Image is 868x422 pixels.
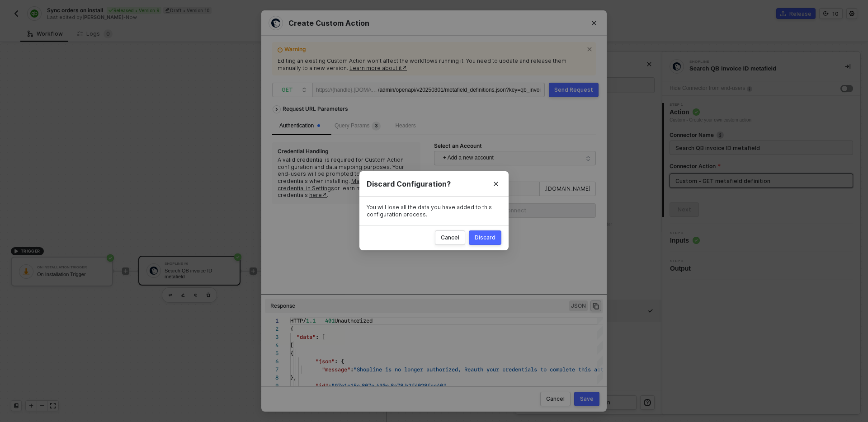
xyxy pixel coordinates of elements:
[375,123,378,128] span: 3
[290,373,297,382] span: },
[434,142,488,150] label: Select an Account
[435,231,465,245] button: Cancel
[278,57,590,71] div: Editing an existing Custom Action won’t affect the workflows running it. You need to update and r...
[265,382,278,390] div: 9
[265,317,278,325] div: 1
[306,316,316,325] span: 1.1
[367,204,501,218] div: You will lose all the data you have added to this configuration process.
[290,317,291,325] textarea: Editor content;Press Alt+F1 for Accessibility Options.
[309,192,327,198] a: here↗
[354,365,512,374] span: "Shopline is no longer authorized, Reauth your cre
[592,302,600,310] span: icon-copy-paste
[549,83,599,97] button: Send Request
[290,324,293,333] span: {
[316,357,335,366] span: "json"
[475,234,495,242] div: Discard
[483,171,509,197] button: Close
[367,179,501,189] div: Discard Configuration?
[297,333,316,341] span: "data"
[581,10,607,36] button: Close
[316,381,328,390] span: "id"
[282,83,307,97] span: GET
[278,178,409,192] a: Manage your existing credential in Settings
[265,349,278,357] div: 5
[270,302,295,309] div: Response
[580,395,594,403] div: Save
[335,316,373,325] span: Unauthorized
[265,341,278,349] div: 4
[587,45,594,52] span: icon-close
[316,83,378,97] div: https://{handle}.[DOMAIN_NAME]
[290,341,293,349] span: [
[569,300,588,311] span: JSON
[469,231,501,245] button: Discard
[441,234,459,242] div: Cancel
[265,325,278,333] div: 2
[372,122,381,131] sup: 3
[322,365,350,374] span: "message"
[434,203,596,218] button: Connect
[349,65,407,71] a: Learn more about it↗
[328,381,331,390] span: :
[331,381,446,390] span: "97e1c15c-807e-430e-8a78-b2f4028fcc40"
[540,392,571,406] button: Cancel
[278,156,415,199] div: A valid credential is required for Custom Action configuration and data mapping purposes. Your en...
[574,392,599,406] button: Save
[546,395,565,403] div: Cancel
[279,122,320,130] div: Authentication
[325,316,335,325] span: 401
[395,122,415,129] span: Headers
[290,349,293,357] span: {
[284,46,583,56] span: Warning
[378,83,541,98] div: /admin/openapi/v20250301/metafield_definitions.json
[265,366,278,374] div: 7
[443,151,590,165] span: + Add a new account
[506,87,677,93] span: ?key=qb_invoice_id&namespace=quickbooks&owner_resource=orders
[269,16,599,30] div: Create Custom Action
[265,357,278,366] div: 6
[278,101,353,117] div: Request URL Parameters
[335,357,344,366] span: : {
[278,148,329,155] div: Credential Handling
[540,182,596,196] span: .[DOMAIN_NAME]
[350,365,354,374] span: :
[273,108,280,112] span: icon-arrow-right
[265,374,278,382] div: 8
[512,365,616,374] span: dentials to complete this action"
[265,333,278,341] div: 3
[335,122,381,129] span: Query Params
[554,86,593,94] div: Send Request
[271,19,280,28] img: integration-icon
[290,316,306,325] span: HTTP/
[316,333,325,341] span: : [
